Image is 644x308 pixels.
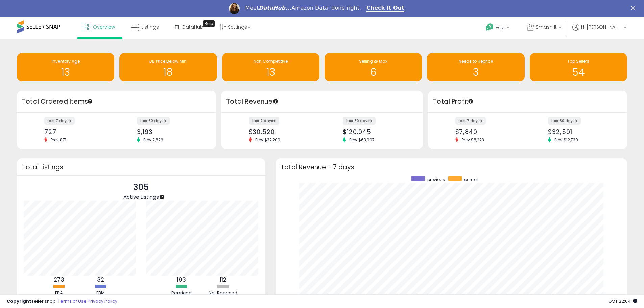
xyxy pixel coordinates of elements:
[343,128,411,135] div: $120,945
[225,67,316,78] h1: 13
[427,53,524,81] a: Needs to Reprice 3
[159,194,165,200] div: Tooltip anchor
[455,128,523,135] div: $7,840
[325,53,422,81] a: Selling @ Max 6
[455,117,486,125] label: last 7 days
[222,53,319,81] a: Non Competitive 13
[87,98,93,104] div: Tooltip anchor
[272,98,279,104] div: Tooltip anchor
[254,58,288,64] span: Non Competitive
[530,53,627,81] a: Top Sellers 54
[572,24,626,39] a: Hi [PERSON_NAME]
[480,18,516,39] a: Help
[548,128,615,135] div: $32,591
[359,58,387,64] span: Selling @ Max
[126,17,164,37] a: Listings
[123,193,159,200] span: Active Listings
[7,298,31,304] strong: Copyright
[177,276,186,284] b: 193
[93,24,115,30] span: Overview
[249,128,317,135] div: $30,520
[170,17,209,37] a: DataHub
[631,6,638,10] div: Close
[343,117,376,125] label: last 30 days
[259,5,291,11] i: DataHub...
[149,58,187,64] span: BB Price Below Min
[567,58,589,64] span: Top Sellers
[203,20,215,27] div: Tooltip anchor
[249,117,279,125] label: last 7 days
[137,117,170,125] label: last 30 days
[328,67,419,78] h1: 6
[22,165,260,170] h3: Total Listings
[52,58,80,64] span: Inventory Age
[39,290,79,297] div: FBA
[88,298,117,304] a: Privacy Policy
[220,276,226,284] b: 112
[20,67,111,78] h1: 13
[252,137,284,143] span: Prev: $32,209
[496,25,505,30] span: Help
[44,117,75,125] label: last 7 days
[366,5,404,12] a: Check It Out
[44,128,112,135] div: 727
[281,165,622,170] h3: Total Revenue - 7 days
[536,24,557,30] span: Smash It
[551,137,581,143] span: Prev: $12,730
[522,17,567,39] a: Smash It
[182,24,204,30] span: DataHub
[468,98,474,104] div: Tooltip anchor
[485,23,494,31] i: Get Help
[464,176,479,182] span: current
[229,3,240,14] img: Profile image for Georgie
[433,97,622,106] h3: Total Profit
[548,117,581,125] label: last 30 days
[58,298,87,304] a: Terms of Use
[54,276,64,284] b: 273
[608,298,637,304] span: 2025-09-8 22:04 GMT
[22,97,211,106] h3: Total Ordered Items
[533,67,624,78] h1: 54
[80,290,121,297] div: FBM
[47,137,70,143] span: Prev: 871
[203,290,243,297] div: Not Repriced
[458,137,487,143] span: Prev: $8,223
[79,17,120,37] a: Overview
[141,24,159,30] span: Listings
[226,97,418,106] h3: Total Revenue
[97,276,104,284] b: 32
[123,181,159,194] p: 305
[140,137,167,143] span: Prev: 2,826
[427,176,445,182] span: previous
[119,53,217,81] a: BB Price Below Min 18
[7,298,117,305] div: seller snap | |
[17,53,114,81] a: Inventory Age 13
[245,5,361,11] div: Meet Amazon Data, done right.
[459,58,493,64] span: Needs to Reprice
[214,17,256,37] a: Settings
[123,67,213,78] h1: 18
[161,290,202,297] div: Repriced
[346,137,378,143] span: Prev: $63,997
[430,67,521,78] h1: 3
[581,24,622,30] span: Hi [PERSON_NAME]
[137,128,204,135] div: 3,193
